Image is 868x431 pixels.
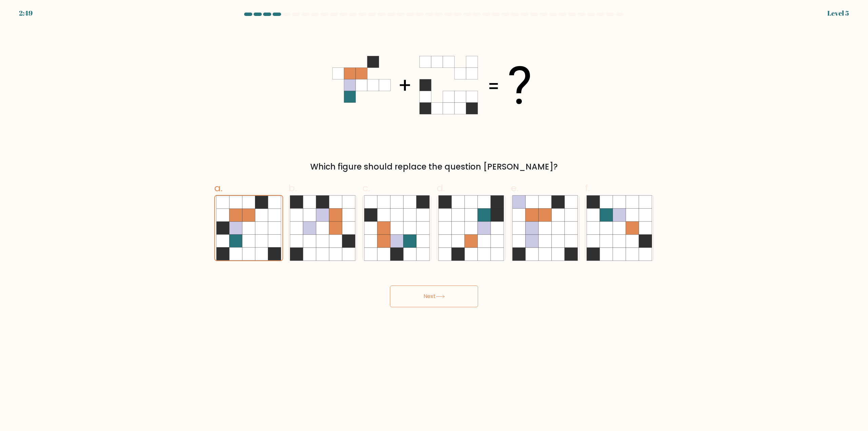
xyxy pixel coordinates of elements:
button: Next [390,286,478,307]
span: d. [437,181,445,195]
span: c. [362,181,370,195]
span: b. [289,181,297,195]
span: a. [214,181,222,195]
div: Which figure should replace the question [PERSON_NAME]? [218,161,650,173]
div: Level 5 [827,8,849,18]
span: e. [511,181,518,195]
span: f. [585,181,590,195]
div: 2:49 [19,8,33,18]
